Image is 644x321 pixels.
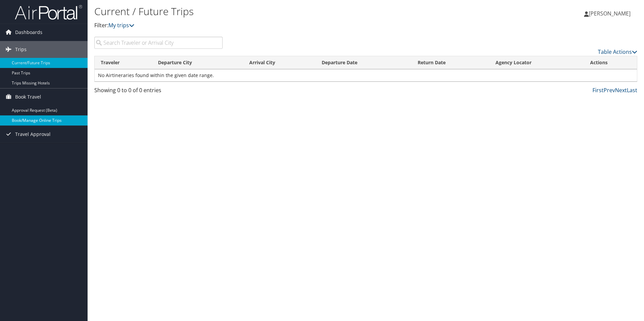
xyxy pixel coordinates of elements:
div: Showing 0 to 0 of 0 entries [94,86,223,98]
input: Search Traveler or Arrival City [94,37,223,49]
th: Departure Date: activate to sort column descending [316,56,411,69]
img: airportal-logo.png [15,4,82,20]
th: Departure City: activate to sort column ascending [152,56,243,69]
th: Agency Locator: activate to sort column ascending [489,56,584,69]
th: Arrival City: activate to sort column ascending [243,56,316,69]
th: Actions [584,56,637,69]
a: [PERSON_NAME] [584,3,637,24]
th: Return Date: activate to sort column ascending [412,56,489,69]
span: Trips [15,41,27,58]
a: First [592,86,604,94]
a: My trips [108,22,134,29]
span: Dashboards [15,24,42,41]
a: Prev [604,86,615,94]
span: Travel Approval [15,126,51,143]
p: Filter: [94,21,456,30]
span: [PERSON_NAME] [589,10,631,17]
th: Traveler: activate to sort column ascending [95,56,152,69]
h1: Current / Future Trips [94,4,456,19]
a: Table Actions [598,48,637,56]
td: No Airtineraries found within the given date range. [95,69,637,81]
span: Book Travel [15,88,41,105]
a: Next [615,86,627,94]
a: Last [627,86,637,94]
